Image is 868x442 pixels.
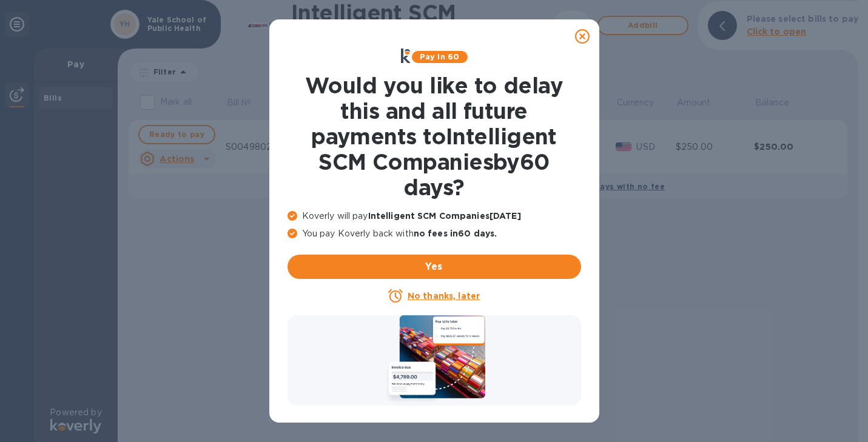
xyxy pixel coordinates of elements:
h1: Would you like to delay this and all future payments to Intelligent SCM Companies by 60 days ? [288,73,581,200]
b: no fees in 60 days . [414,229,497,238]
p: Koverly will pay [288,210,581,223]
b: Pay in 60 [420,52,459,61]
u: No thanks, later [408,291,480,301]
span: Yes [297,260,571,274]
p: You pay Koverly back with [288,227,581,240]
b: Intelligent SCM Companies [DATE] [368,211,521,221]
button: Yes [288,255,581,279]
